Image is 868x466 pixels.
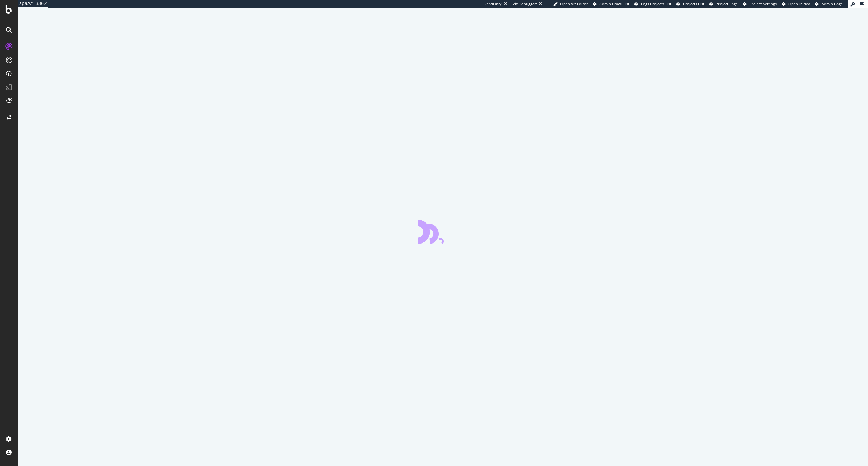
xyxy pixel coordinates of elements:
[560,1,588,6] span: Open Viz Editor
[553,1,588,7] a: Open Viz Editor
[815,1,843,7] a: Admin Page
[683,1,704,6] span: Projects List
[788,1,810,6] span: Open in dev
[782,1,810,7] a: Open in dev
[743,1,777,7] a: Project Settings
[641,1,671,6] span: Logs Projects List
[418,219,467,244] div: animation
[513,1,537,7] div: Viz Debugger:
[593,1,629,7] a: Admin Crawl List
[484,1,502,7] div: ReadOnly:
[709,1,738,7] a: Project Page
[634,1,671,7] a: Logs Projects List
[599,1,629,6] span: Admin Crawl List
[676,1,704,7] a: Projects List
[749,1,777,6] span: Project Settings
[822,1,843,6] span: Admin Page
[716,1,738,6] span: Project Page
